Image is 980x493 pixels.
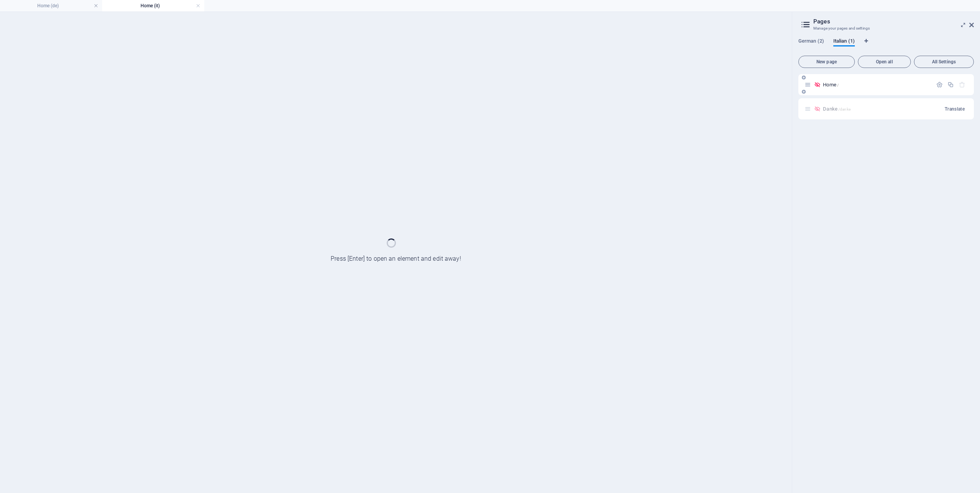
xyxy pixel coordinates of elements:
[942,103,968,115] button: Translate
[914,56,974,68] button: All Settings
[813,18,974,25] h2: Pages
[917,60,970,64] span: All Settings
[802,60,851,64] span: New page
[833,36,855,47] span: Italian (1)
[813,25,958,32] h3: Manage your pages and settings
[821,82,932,87] div: Home/
[798,56,855,68] button: New page
[102,2,204,10] h4: Home (it)
[936,81,943,88] div: Settings
[945,106,965,112] span: Translate
[861,60,907,64] span: Open all
[798,38,974,53] div: Language Tabs
[947,81,954,88] div: Duplicate
[837,83,839,87] span: /
[858,56,911,68] button: Open all
[823,82,839,88] span: Home
[959,81,965,88] div: The startpage cannot be deleted
[798,36,824,47] span: German (2)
